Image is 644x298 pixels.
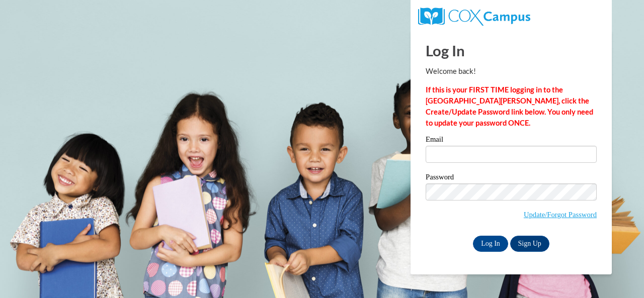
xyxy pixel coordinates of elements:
a: Update/Forgot Password [524,211,597,219]
label: Password [426,173,597,183]
strong: If this is your FIRST TIME logging in to the [GEOGRAPHIC_DATA][PERSON_NAME], click the Create/Upd... [426,85,593,127]
a: COX Campus [418,12,530,20]
a: Sign Up [510,236,549,252]
p: Welcome back! [426,66,597,77]
img: COX Campus [418,8,530,26]
input: Log In [473,236,508,252]
label: Email [426,136,597,146]
h1: Log In [426,40,597,61]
